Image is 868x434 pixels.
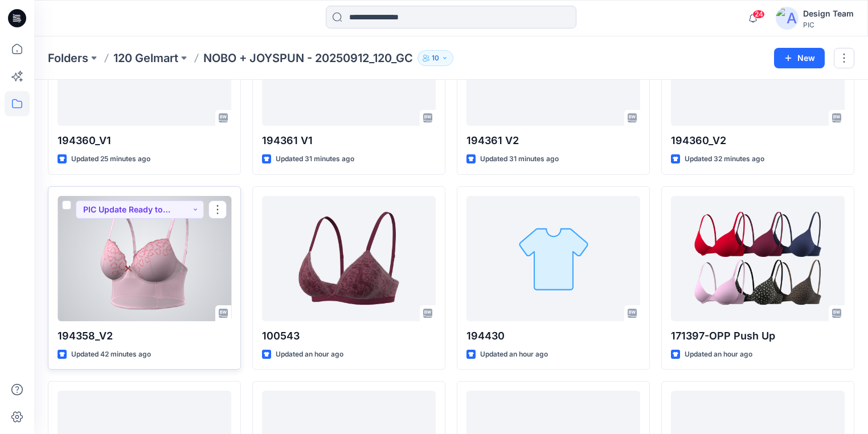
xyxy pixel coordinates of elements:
a: 194358_V2 [58,196,231,321]
a: 100543 [262,196,436,321]
a: 171397-OPP Push Up [671,196,845,321]
a: 194430 [466,196,640,321]
img: avatar [776,7,799,30]
a: Folders [48,50,88,66]
p: Updated an hour ago [685,349,752,361]
p: Updated 31 minutes ago [276,153,354,165]
a: 120 Gelmart [113,50,178,66]
p: 194361 V1 [262,133,436,149]
p: 171397-OPP Push Up [671,328,845,344]
p: NOBO + JOYSPUN - 20250912_120_GC [203,50,413,66]
p: Updated an hour ago [276,349,343,361]
p: 100543 [262,328,436,344]
p: 194358_V2 [58,328,231,344]
button: New [774,48,825,68]
p: 194430 [466,328,640,344]
p: 194360_V2 [671,133,845,149]
p: Updated 32 minutes ago [685,153,764,165]
button: 10 [417,50,453,66]
p: 10 [432,52,439,64]
div: Design Team [803,7,854,21]
div: PIC [803,21,854,29]
span: 24 [752,10,765,19]
p: 194360_V1 [58,133,231,149]
p: 194361 V2 [466,133,640,149]
p: Updated 25 minutes ago [71,153,150,165]
p: Updated 31 minutes ago [480,153,559,165]
p: Updated 42 minutes ago [71,349,151,361]
p: Updated an hour ago [480,349,548,361]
